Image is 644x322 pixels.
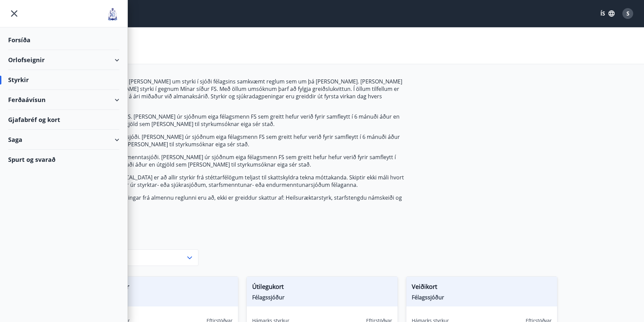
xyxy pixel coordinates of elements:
[87,133,406,148] p: Styrkir úr félagssjóði. [PERSON_NAME] úr sjóðnum eiga félagsmenn FS sem greitt hefur verið fyrir ...
[8,110,119,130] div: Gjafabréf og kort
[252,294,392,301] span: Félagssjóður
[87,241,198,248] label: Flokkur
[93,282,233,294] span: Námsstyrkur
[8,7,20,20] button: menu
[87,113,406,128] p: Styrktarsjóður FS. [PERSON_NAME] úr sjóðnum eiga félagsmenn FS sem greitt hefur verið fyrir samfl...
[106,7,119,21] img: union_logo
[87,174,406,189] p: Almenna [MEDICAL_DATA] er að allir styrkir frá stéttarfélögum teljast til skattskyldra tekna mótt...
[8,30,119,50] div: Forsíða
[87,153,406,168] p: Styrkir úr starfsmenntasjóði. [PERSON_NAME] úr sjóðnum eiga félagsmenn FS sem greitt hefur hefur ...
[8,50,119,70] div: Orlofseignir
[93,294,233,301] span: Félagssjóður
[87,194,406,209] p: ATH. Undantekningar frá almennu reglunni eru að, ekki er greiddur skattur af: Heilsuræktarstyrk, ...
[252,282,392,294] span: Útilegukort
[8,130,119,150] div: Saga
[87,78,406,107] p: Félagsmenn í FS [PERSON_NAME] um styrki í sjóði félagsins samkvæmt reglum sem um þá [PERSON_NAME]...
[8,150,119,169] div: Spurt og svarað
[620,5,636,22] button: S
[626,10,629,17] span: S
[412,282,552,294] span: Veiðikort
[597,7,618,20] button: ÍS
[412,294,552,301] span: Félagssjóður
[8,90,119,110] div: Ferðaávísun
[8,70,119,90] div: Styrkir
